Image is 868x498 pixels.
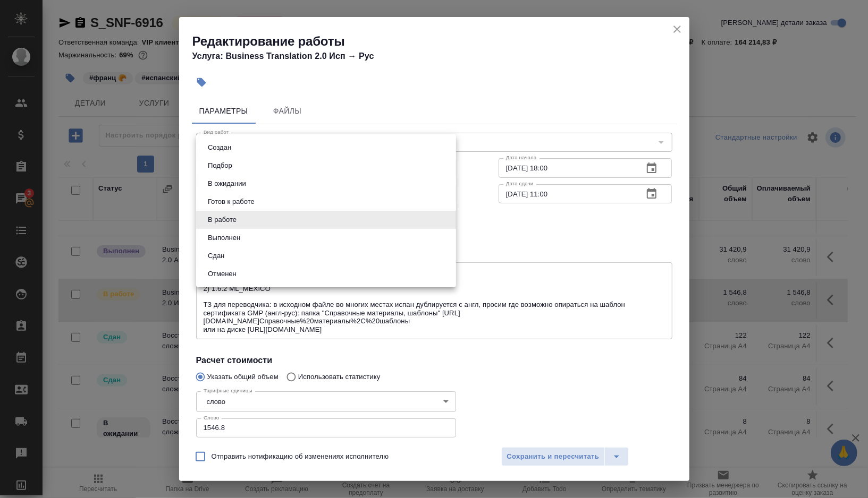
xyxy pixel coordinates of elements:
button: Создан [205,142,234,153]
button: Готов к работе [205,196,258,208]
button: Отменен [205,268,240,280]
button: Выполнен [205,232,243,244]
button: В ожидании [205,178,249,190]
button: Сдан [205,250,227,262]
button: Подбор [205,160,235,171]
button: В работе [205,214,240,226]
